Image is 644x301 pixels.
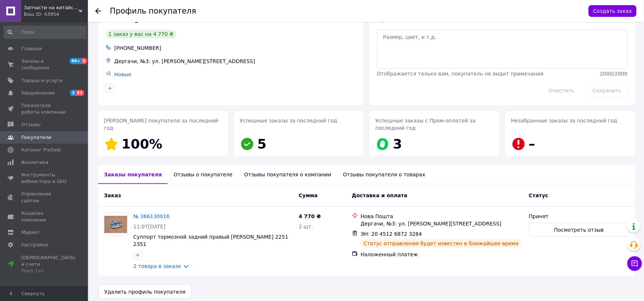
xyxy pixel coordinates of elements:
[21,58,68,71] span: Заказы и сообщения
[337,165,432,184] div: Отзывы покупателя о товарах
[377,71,544,77] span: Отображается только вам, покупатель не видит примечания
[133,263,181,269] a: 2 товара в заказе
[361,213,523,220] div: Нова Пошта
[21,90,55,96] span: Уведомления
[21,77,63,84] span: Товары и услуги
[529,192,548,198] span: Статус
[70,90,76,96] span: 3
[133,213,170,219] a: № 366130016
[24,4,79,11] span: Запчасти на китайские автомобили
[76,90,84,96] span: 93
[361,220,523,227] div: Дергачи, №3: ул. [PERSON_NAME][STREET_ADDRESS]
[21,45,42,52] span: Главная
[21,191,68,204] span: Управление сайтом
[98,285,192,299] button: Удалить профиль покупателя
[21,172,68,185] span: Инструменты вебмастера и SEO
[104,118,218,131] span: [PERSON_NAME] покупателя за последний год
[21,147,61,153] span: Каталог ProSale
[352,192,408,198] span: Доставка и оплата
[529,213,629,220] div: Принят
[114,71,132,77] a: Новые
[361,239,522,248] div: Статус отправления будет известен в ближайшее время
[113,43,358,53] div: [PHONE_NUMBER]
[104,216,127,233] img: Фото товару
[628,256,642,271] button: Чат с покупателем
[529,223,629,237] button: Посмотреть отзыв
[554,226,604,234] span: Посмотреть отзыв
[21,268,75,274] div: Prom топ
[600,71,628,77] span: 2000 / 2000
[361,231,422,237] span: ЭН: 20 4512 6872 3284
[21,121,41,128] span: Отзывы
[104,192,121,198] span: Заказ
[106,30,177,38] div: 1 заказ у вас на 4 770 ₴
[21,134,51,141] span: Покупатели
[98,165,168,184] div: Заказы покупателя
[21,254,75,275] span: [DEMOGRAPHIC_DATA] и счета
[589,5,637,17] button: Создать заказ
[110,7,196,15] h1: Профиль покупателя
[168,165,238,184] div: Отзывы о покупателе
[133,234,288,247] a: Суппорт тормозной задний правый [PERSON_NAME] 2251 2351
[375,118,475,131] span: Успешные заказы с Пром-оплатой за последний год
[4,26,86,39] input: Поиск
[21,242,48,248] span: Настройки
[511,118,618,124] span: Незабранные заказы за последний год
[21,102,68,115] span: Показатели работы компании
[122,136,162,151] span: 100%
[361,251,523,258] div: Наложенный платеж
[21,210,68,223] span: Кошелек компании
[82,58,88,64] span: 5
[299,224,313,230] span: 2 шт.
[393,136,402,151] span: 3
[299,192,318,198] span: Сумма
[95,7,101,15] div: Вернуться назад
[299,213,321,219] span: 4 770 ₴
[70,58,82,64] span: 99+
[24,11,88,18] div: Ваш ID: 43954
[529,136,536,151] span: –
[238,165,337,184] div: Отзывы покупателя о компании
[21,229,40,236] span: Маркет
[240,118,338,124] span: Успешные заказы за последний год
[258,136,267,151] span: 5
[113,56,358,66] div: Дергачи, №3: ул. [PERSON_NAME][STREET_ADDRESS]
[104,213,127,236] a: Фото товару
[21,159,48,166] span: Аналитика
[133,224,166,230] span: 11:07[DATE]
